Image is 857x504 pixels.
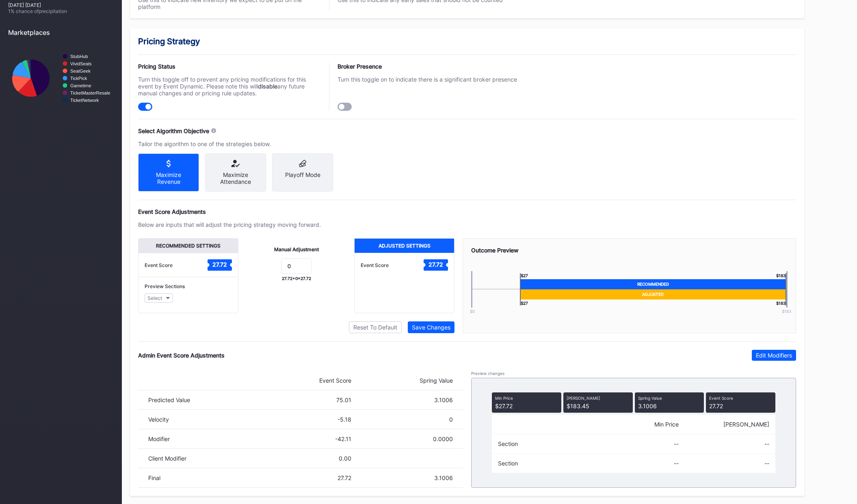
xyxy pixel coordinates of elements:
[70,69,91,73] text: SeatGeek
[148,416,250,423] div: Velocity
[498,440,589,447] div: Section
[638,396,701,401] div: Spring Value
[70,98,99,103] text: TicketNetwork
[138,140,321,147] div: Tailor the algorithm to one of the strategies below.
[353,324,397,331] div: Reset To Default
[361,262,389,268] div: Event Score
[148,455,250,462] div: Client Modifier
[408,321,454,333] button: Save Changes
[520,299,528,306] div: $ 27
[520,279,786,289] div: Recommended
[148,474,250,481] div: Final
[70,54,88,59] text: StubHub
[250,435,351,442] div: -42.11
[8,8,114,14] div: 1 % chance of precipitation
[138,37,796,46] div: Pricing Strategy
[679,421,769,428] div: [PERSON_NAME]
[471,247,788,254] div: Outcome Preview
[70,83,91,88] text: Gametime
[679,460,769,467] div: --
[520,273,528,279] div: $ 27
[709,396,772,401] div: Event Score
[412,324,450,331] div: Save Changes
[70,90,110,95] text: TicketMasterResale
[138,63,321,70] div: Pricing Status
[138,208,796,215] div: Event Score Adjustments
[338,76,520,83] div: Turn this toggle on to indicate there is a significant broker presence
[589,460,679,467] div: --
[492,392,561,413] div: $27.72
[282,276,311,281] div: 27.72 + 0 = 27.72
[145,283,232,289] div: Preview Sections
[679,440,769,447] div: --
[351,474,453,481] div: 3.1006
[148,396,250,403] div: Predicted Value
[351,377,453,384] div: Spring Value
[147,295,162,301] div: Select
[138,352,225,359] div: Admin Event Score Adjustments
[138,127,209,134] div: Select Algorithm Objective
[274,246,319,252] div: Manual Adjustment
[250,396,351,403] div: 75.01
[338,63,520,70] div: Broker Presence
[212,261,227,268] text: 27.72
[772,309,801,314] div: $ 183
[520,289,786,299] div: Adjusted
[279,171,327,178] div: Playoff Mode
[349,321,402,333] button: Reset To Default
[635,392,704,413] div: 3.1006
[250,474,351,481] div: 27.72
[145,293,173,303] button: Select
[776,273,786,279] div: $ 183
[8,28,114,37] div: Marketplaces
[258,83,277,90] strong: disable
[138,76,321,97] div: Turn this toggle off to prevent any pricing modifications for this event by Event Dynamic. Please...
[458,309,487,314] div: $0
[495,396,558,401] div: Min Price
[138,221,321,228] div: Below are inputs that will adjust the pricing strategy moving forward.
[776,299,786,306] div: $ 183
[351,435,453,442] div: 0.0000
[250,455,351,462] div: 0.00
[351,396,453,403] div: 3.1006
[70,76,87,81] text: TickPick
[139,239,238,253] div: Recommended Settings
[756,352,792,359] div: Edit Modifiers
[351,416,453,423] div: 0
[428,261,443,268] text: 27.72
[355,239,454,253] div: Adjusted Settings
[563,392,633,413] div: $183.45
[148,435,250,442] div: Modifier
[706,392,775,413] div: 27.72
[145,171,193,185] div: Maximize Revenue
[250,416,351,423] div: -5.18
[498,460,589,467] div: Section
[212,171,260,185] div: Maximize Attendance
[471,371,796,376] div: Preview changes
[8,2,114,8] div: [DATE] [DATE]
[589,440,679,447] div: --
[250,377,351,384] div: Event Score
[70,61,92,66] text: VividSeats
[752,350,796,361] button: Edit Modifiers
[589,421,679,428] div: Min Price
[567,396,630,401] div: [PERSON_NAME]
[145,262,173,268] div: Event Score
[8,43,114,114] svg: Chart title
